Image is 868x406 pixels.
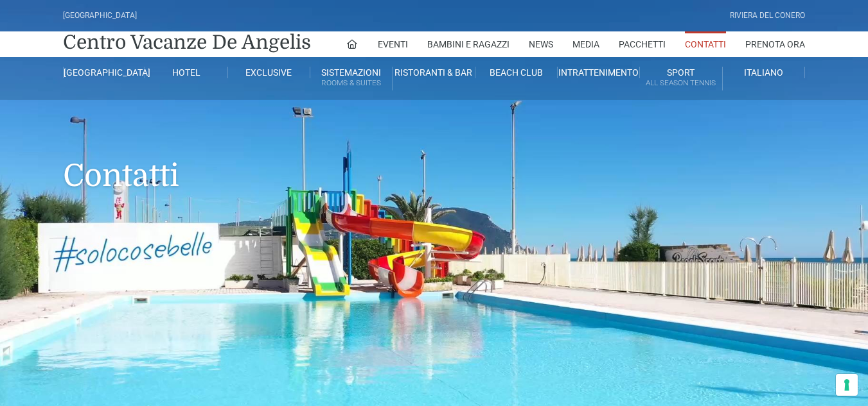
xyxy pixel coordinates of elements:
a: Pacchetti [619,31,666,57]
small: Rooms & Suites [310,77,392,89]
a: Beach Club [475,67,558,78]
a: Contatti [685,31,726,57]
a: Media [572,31,599,57]
a: News [529,31,553,57]
a: Bambini e Ragazzi [427,31,509,57]
small: All Season Tennis [640,77,722,89]
a: Intrattenimento [558,67,640,78]
a: Hotel [145,67,227,78]
div: Riviera Del Conero [730,10,805,22]
a: Eventi [378,31,408,57]
h1: Contatti [63,100,805,213]
a: SistemazioniRooms & Suites [310,67,393,90]
a: Italiano [723,67,805,78]
a: Exclusive [228,67,310,78]
a: [GEOGRAPHIC_DATA] [63,67,145,78]
a: Ristoranti & Bar [393,67,475,78]
div: [GEOGRAPHIC_DATA] [63,10,137,22]
span: Italiano [744,67,783,78]
a: Centro Vacanze De Angelis [63,30,311,55]
button: Le tue preferenze relative al consenso per le tecnologie di tracciamento [836,374,858,396]
a: Prenota Ora [745,31,805,57]
a: SportAll Season Tennis [640,67,722,90]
